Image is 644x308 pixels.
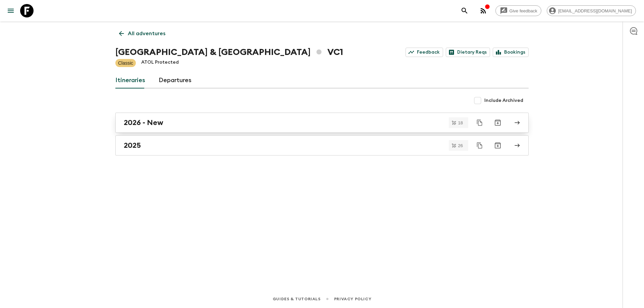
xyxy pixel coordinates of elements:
[273,295,321,303] a: Guides & Tutorials
[115,46,343,59] h1: [GEOGRAPHIC_DATA] & [GEOGRAPHIC_DATA] VC1
[124,118,163,127] h2: 2026 - New
[446,48,490,57] a: Dietary Reqs
[159,72,192,88] a: Departures
[474,117,486,129] button: Duplicate
[454,121,467,125] span: 18
[458,4,471,17] button: search adventures
[484,97,523,104] span: Include Archived
[493,48,529,57] a: Bookings
[334,295,371,303] a: Privacy Policy
[491,116,504,129] button: Archive
[495,5,541,16] a: Give feedback
[547,5,636,16] div: [EMAIL_ADDRESS][DOMAIN_NAME]
[128,29,165,38] p: All adventures
[115,27,169,40] a: All adventures
[491,139,504,152] button: Archive
[474,139,486,151] button: Duplicate
[115,135,529,156] a: 2025
[118,60,133,66] p: Classic
[4,4,17,17] button: menu
[406,48,443,57] a: Feedback
[115,113,529,133] a: 2026 - New
[454,143,467,148] span: 26
[141,59,179,67] p: ATOL Protected
[124,141,141,150] h2: 2025
[554,8,636,13] span: [EMAIL_ADDRESS][DOMAIN_NAME]
[506,8,541,13] span: Give feedback
[115,72,145,88] a: Itineraries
